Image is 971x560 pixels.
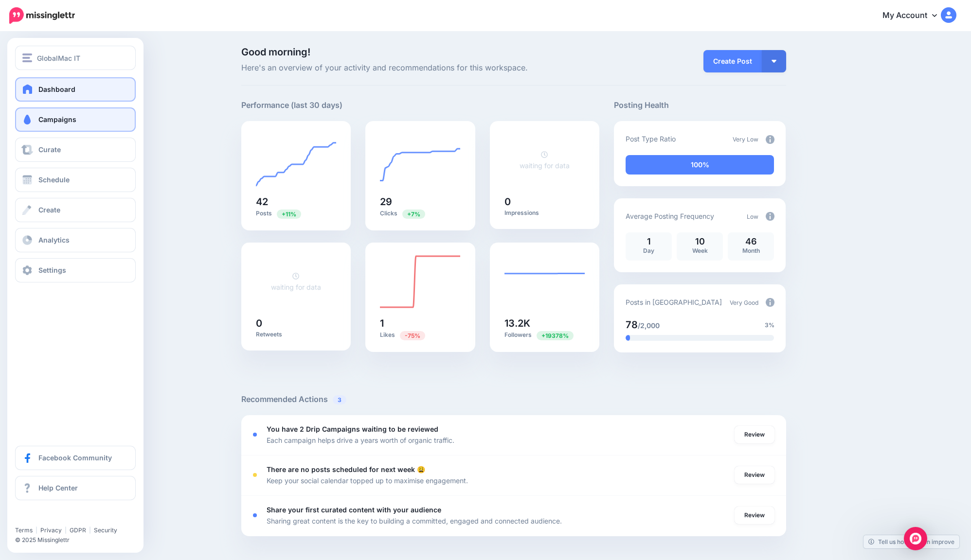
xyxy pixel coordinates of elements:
[15,228,136,252] a: Analytics
[520,150,570,170] a: waiting for data
[682,237,718,246] p: 10
[765,320,774,330] span: 3%
[40,526,62,534] a: Privacy
[9,7,75,24] img: Missinglettr
[333,395,346,404] span: 3
[15,512,90,522] iframe: Twitter Follow Button
[747,213,758,220] span: Low
[38,206,60,214] span: Create
[65,526,67,534] span: |
[863,535,959,548] a: Tell us how we can improve
[15,258,136,282] a: Settings
[37,52,80,64] span: GlobalMac IT
[626,210,714,222] p: Average Posting Frequency
[267,506,441,514] b: Share your first curated content with your audience
[380,331,461,340] p: Likes
[241,62,600,74] span: Here's an overview of your activity and recommendations for this workspace.
[22,53,32,62] img: menu.png
[742,247,760,254] span: Month
[271,272,321,291] a: waiting for data
[626,133,676,144] p: Post Type Ratio
[15,535,143,545] li: © 2025 Missinglettr
[692,247,708,254] span: Week
[38,115,76,123] span: Campaigns
[15,198,136,222] a: Create
[638,321,660,330] span: /2,000
[15,168,136,192] a: Schedule
[733,237,769,246] p: 46
[15,526,33,534] a: Terms
[504,209,585,217] p: Impressions
[733,136,758,143] span: Very Low
[626,155,774,175] div: 100% of your posts in the last 30 days have been from Drip Campaigns
[15,446,136,470] a: Facebook Community
[15,77,136,102] a: Dashboard
[267,435,454,446] p: Each campaign helps drive a years worth of organic traffic.
[253,513,257,517] div: <div class='status-dot small red margin-right'></div>Error
[380,209,461,218] p: Clicks
[38,454,112,462] span: Facebook Community
[256,197,337,207] h5: 42
[626,335,630,341] div: 3% of your posts in the last 30 days have been from Drip Campaigns
[400,331,425,340] span: Previous period: 4
[730,299,758,306] span: Very Good
[38,145,61,154] span: Curate
[15,138,136,162] a: Curate
[380,318,461,328] h5: 1
[15,476,136,500] a: Help Center
[614,99,786,111] h5: Posting Health
[38,85,75,93] span: Dashboard
[380,197,461,207] h5: 29
[267,465,425,473] b: There are no posts scheduled for next week 😩
[766,212,774,221] img: info-circle-grey.png
[36,526,37,534] span: |
[735,507,774,524] a: Review
[38,236,70,244] span: Analytics
[256,331,337,338] p: Retweets
[643,247,654,254] span: Day
[253,433,257,437] div: <div class='status-dot small red margin-right'></div>Error
[277,210,301,219] span: Previous period: 38
[94,526,117,534] a: Security
[15,107,136,132] a: Campaigns
[38,484,78,492] span: Help Center
[267,425,438,433] b: You have 2 Drip Campaigns waiting to be reviewed
[735,466,774,484] a: Review
[89,526,91,534] span: |
[772,60,776,63] img: arrow-down-white.png
[241,393,786,405] h5: Recommended Actions
[703,50,762,72] a: Create Post
[15,46,136,70] button: GlobalMac IT
[626,297,722,308] p: Posts in [GEOGRAPHIC_DATA]
[70,526,86,534] a: GDPR
[253,473,257,477] div: <div class='status-dot small red margin-right'></div>Error
[766,135,774,144] img: info-circle-grey.png
[267,515,562,526] p: Sharing great content is the key to building a committed, engaged and connected audience.
[904,527,927,550] div: Open Intercom Messenger
[626,319,638,331] span: 78
[38,175,70,184] span: Schedule
[256,318,337,328] h5: 0
[241,46,310,58] span: Good morning!
[402,210,425,219] span: Previous period: 27
[630,237,667,246] p: 1
[504,197,585,207] h5: 0
[766,298,774,307] img: info-circle-grey.png
[504,318,585,328] h5: 13.2K
[504,331,585,340] p: Followers
[267,475,468,486] p: Keep your social calendar topped up to maximise engagement.
[735,426,774,443] a: Review
[537,331,574,340] span: Previous period: 68
[241,99,342,111] h5: Performance (last 30 days)
[38,266,66,274] span: Settings
[256,209,337,218] p: Posts
[873,4,956,28] a: My Account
